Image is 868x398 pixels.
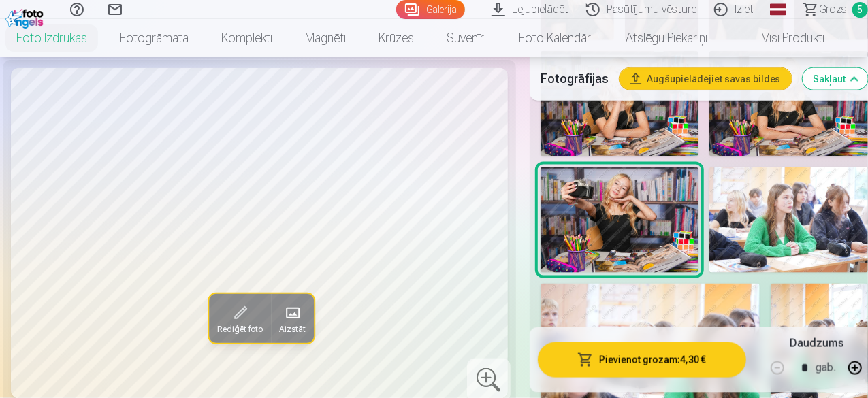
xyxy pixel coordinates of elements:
button: Pievienot grozam:4,30 € [538,342,746,378]
span: Grozs [819,1,847,18]
a: Suvenīri [430,19,502,57]
a: Komplekti [205,19,289,57]
h5: Fotogrāfijas [541,69,609,88]
div: gab. [816,352,836,384]
a: Foto kalendāri [502,19,609,57]
img: /fa1 [5,5,47,29]
a: Krūzes [362,19,430,57]
button: Rediģēt foto [209,294,271,343]
button: Sakļaut [803,68,868,90]
a: Visi produkti [724,19,841,57]
h5: Daudzums [790,335,843,352]
button: Aizstāt [271,294,314,343]
span: Aizstāt [279,324,306,335]
span: 5 [852,2,868,18]
span: Rediģēt foto [217,324,263,335]
a: Atslēgu piekariņi [609,19,724,57]
button: Augšupielādējiet savas bildes [620,68,792,90]
a: Magnēti [289,19,362,57]
a: Fotogrāmata [103,19,205,57]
